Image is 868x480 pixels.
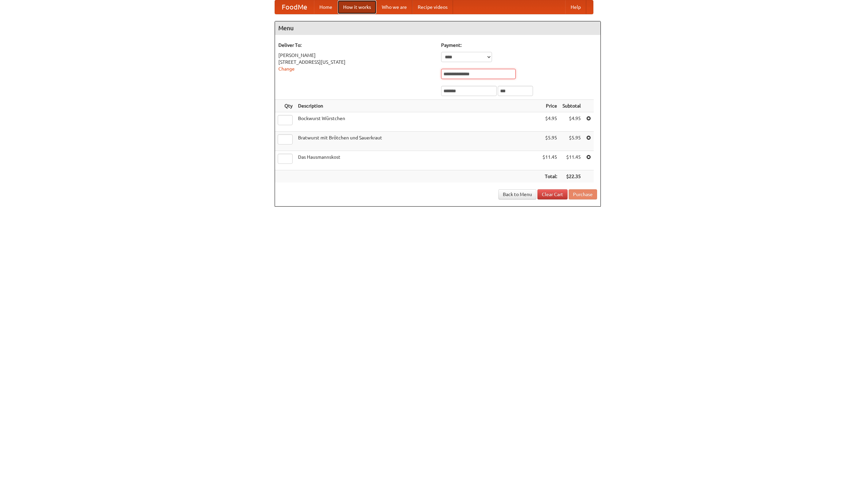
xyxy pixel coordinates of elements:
[441,42,597,49] h5: Payment:
[275,21,600,35] h4: Menu
[295,100,540,112] th: Description
[278,52,434,59] div: [PERSON_NAME]
[278,66,295,72] a: Change
[560,100,584,112] th: Subtotal
[278,59,434,65] div: [STREET_ADDRESS][US_STATE]
[540,132,560,151] td: $5.95
[338,0,376,14] a: How it works
[560,112,584,132] td: $4.95
[295,132,540,151] td: Bratwurst mit Brötchen und Sauerkraut
[540,151,560,170] td: $11.45
[569,189,597,199] button: Purchase
[498,189,536,199] a: Back to Menu
[560,151,584,170] td: $11.45
[275,0,314,14] a: FoodMe
[412,0,453,14] a: Recipe videos
[275,100,295,112] th: Qty
[376,0,412,14] a: Who we are
[314,0,338,14] a: Home
[560,132,584,151] td: $5.95
[295,151,540,170] td: Das Hausmannskost
[560,170,584,183] th: $22.35
[540,170,560,183] th: Total:
[540,112,560,132] td: $4.95
[565,0,586,14] a: Help
[278,42,434,49] h5: Deliver To:
[295,112,540,132] td: Bockwurst Würstchen
[540,100,560,112] th: Price
[537,189,568,199] a: Clear Cart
